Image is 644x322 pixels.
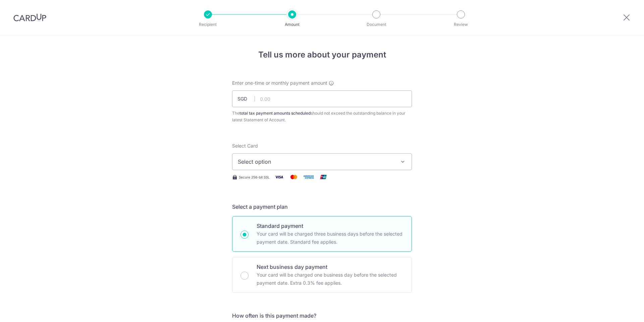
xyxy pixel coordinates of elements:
img: Union Pay [317,173,330,181]
span: Secure 256-bit SSL [239,174,270,180]
p: Document [352,21,401,28]
img: CardUp [13,13,46,22]
h5: Select a payment plan [232,203,412,211]
button: Select option [232,153,412,170]
iframe: Opens a widget where you can find more information [601,302,637,319]
img: Mastercard [287,173,301,181]
p: Review [436,21,486,28]
b: total tax payment amounts scheduled [239,111,311,116]
h5: How often is this payment made? [232,312,412,320]
p: Amount [267,21,317,28]
span: Enter one-time or monthly payment amount [232,80,327,86]
span: Select option [238,158,394,166]
input: 0.00 [232,90,412,107]
p: Your card will be charged one business day before the selected payment date. Extra 0.3% fee applies. [257,271,404,287]
p: Next business day payment [257,263,404,271]
span: SGD [237,95,255,102]
h4: Tell us more about your payment [232,49,412,61]
p: Recipient [183,21,233,28]
div: The should not exceed the outstanding balance in your latest Statement of Account. [232,110,412,123]
p: Standard payment [257,222,404,230]
img: Visa [272,173,286,181]
p: Your card will be charged three business days before the selected payment date. Standard fee appl... [257,230,404,246]
span: translation missing: en.payables.payment_networks.credit_card.summary.labels.select_card [232,143,258,149]
img: American Express [302,173,315,181]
